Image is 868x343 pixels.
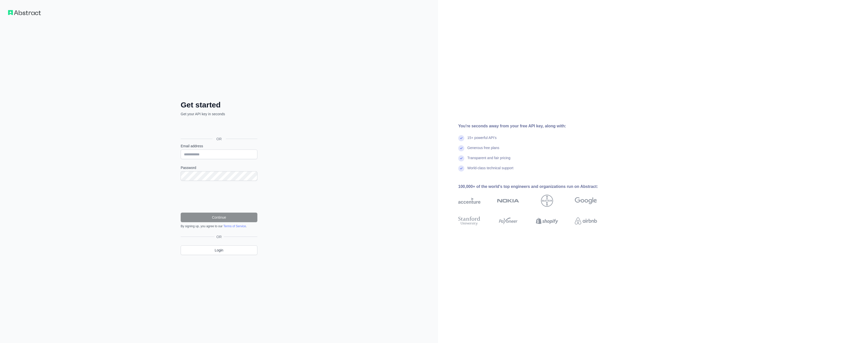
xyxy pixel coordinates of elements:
div: Über Google anmelden. Wird in neuem Tab geöffnet. [181,122,256,133]
div: 15+ powerful API's [467,135,497,145]
img: airbnb [575,215,597,226]
div: Generous free plans [467,145,499,155]
button: Continue [181,213,257,222]
img: check mark [458,145,464,151]
div: You're seconds away from your free API key, along with: [458,123,613,129]
span: OR [214,234,224,239]
img: google [575,195,597,207]
img: check mark [458,155,464,161]
img: nokia [497,195,519,207]
img: stanford university [458,215,480,226]
img: bayer [541,195,553,207]
img: check mark [458,165,464,171]
h2: Get started [181,100,257,109]
img: payoneer [497,215,519,226]
img: check mark [458,135,464,141]
a: Login [181,245,257,255]
p: Get your API key in seconds [181,111,257,117]
label: Email address [181,144,257,149]
span: OR [212,136,226,141]
img: accenture [458,195,480,207]
iframe: reCAPTCHA [181,187,257,207]
div: Transparent and fair pricing [467,155,510,165]
div: By signing up, you agree to our . [181,224,257,228]
div: 100,000+ of the world's top engineers and organizations run on Abstract: [458,184,613,190]
div: World-class technical support [467,165,513,176]
img: shopify [536,215,558,226]
label: Password [181,165,257,170]
img: Workflow [8,10,41,15]
a: Terms of Service [223,224,246,228]
iframe: Schaltfläche „Über Google anmelden“ [178,122,259,133]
